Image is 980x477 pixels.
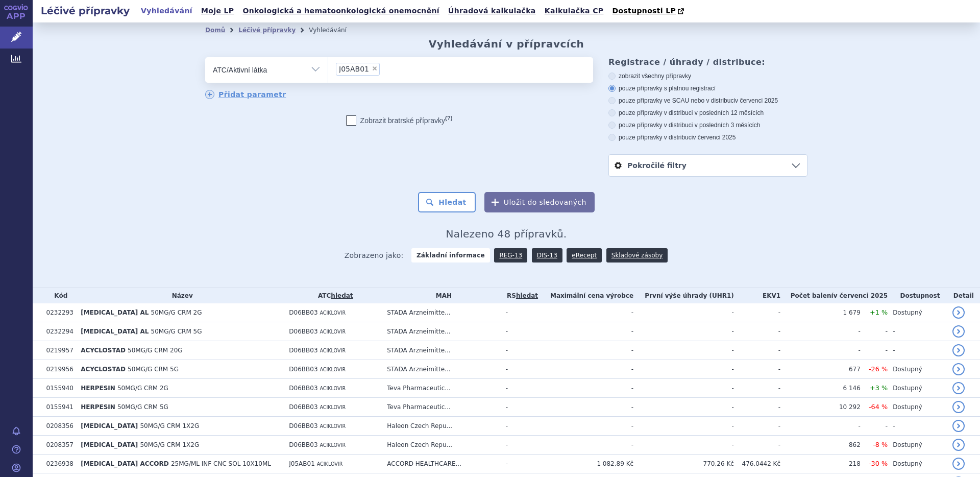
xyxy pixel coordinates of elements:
span: [MEDICAL_DATA] AL [81,328,149,335]
td: - [539,322,633,341]
label: pouze přípravky v distribuci v posledních 12 měsících [608,109,807,117]
a: Léčivé přípravky [238,27,296,34]
span: v červenci 2025 [693,134,736,141]
td: Dostupný [888,398,947,417]
td: - [888,322,947,341]
a: REG-13 [494,248,527,263]
a: eRecept [567,248,602,263]
span: D06BB03 [289,366,317,373]
span: D06BB03 [289,403,317,411]
th: Kód [41,288,76,303]
label: pouze přípravky ve SCAU nebo v distribuci [608,97,807,105]
td: 770,26 Kč [633,455,734,473]
td: - [501,455,540,473]
label: pouze přípravky s platnou registrací [608,84,807,92]
span: ACIKLOVIR [320,367,346,372]
span: [MEDICAL_DATA] AL [81,309,149,316]
a: Kalkulačka CP [542,4,607,18]
td: - [501,303,540,322]
td: - [888,417,947,436]
a: detail [952,306,965,319]
td: STADA Arzneimitte... [382,303,500,322]
span: [MEDICAL_DATA] [81,422,138,430]
td: - [633,360,734,379]
td: 677 [780,360,861,379]
th: První výše úhrady (UHR1) [633,288,734,303]
td: - [539,360,633,379]
span: -8 % [873,441,888,448]
td: - [633,379,734,398]
td: - [501,417,540,436]
a: detail [952,325,965,338]
td: - [501,398,540,417]
span: × [372,65,378,71]
span: 50MG/G CRM 1X2G [140,441,199,448]
abbr: (?) [445,115,452,122]
td: Dostupný [888,303,947,322]
th: Název [76,288,284,303]
a: Skladové zásoby [606,248,668,263]
td: 218 [780,455,861,473]
a: detail [952,420,965,432]
th: MAH [382,288,500,303]
td: 862 [780,436,861,455]
button: Uložit do sledovaných [484,192,595,212]
span: HERPESIN [81,403,115,411]
span: ACIKLOVIR [320,329,346,335]
td: Dostupný [888,360,947,379]
th: ATC [284,288,382,303]
span: ACIKLOVIR [320,442,346,448]
span: ACYCLOSTAD [81,366,126,373]
span: Zobrazeno jako: [345,248,404,263]
span: 50MG/G CRM 20G [128,347,183,354]
td: 10 292 [780,398,861,417]
td: 0208356 [41,417,76,436]
td: 476,0442 Kč [734,455,780,473]
a: Dostupnosti LP [609,4,689,18]
span: [MEDICAL_DATA] [81,441,138,448]
td: - [539,341,633,360]
span: ACYCLOSTAD [81,347,126,354]
td: - [501,322,540,341]
td: 6 146 [780,379,861,398]
input: J05AB01 [383,62,388,75]
span: 50MG/G CRM 1X2G [140,422,199,430]
td: STADA Arzneimitte... [382,322,500,341]
th: EKV1 [734,288,780,303]
h3: Registrace / úhrady / distribuce: [608,57,807,67]
a: Úhradová kalkulačka [445,4,539,18]
td: 0155940 [41,379,76,398]
span: 50MG/G CRM 2G [151,309,202,316]
span: -26 % [869,365,888,373]
td: - [539,417,633,436]
td: 0219956 [41,360,76,379]
span: J05AB01 [339,65,369,73]
a: detail [952,382,965,394]
td: - [888,341,947,360]
a: detail [952,401,965,413]
a: detail [952,363,965,375]
th: RS [501,288,540,303]
label: pouze přípravky v distribuci v posledních 3 měsících [608,121,807,129]
td: - [734,436,780,455]
th: Dostupnost [888,288,947,303]
a: Přidat parametr [205,90,286,99]
td: - [501,436,540,455]
td: 0232293 [41,303,76,322]
h2: Léčivé přípravky [33,4,138,18]
span: [MEDICAL_DATA] ACCORD [81,460,169,467]
a: detail [952,439,965,451]
td: Teva Pharmaceutic... [382,379,500,398]
td: - [501,360,540,379]
td: 0219957 [41,341,76,360]
a: detail [952,344,965,356]
td: STADA Arzneimitte... [382,341,500,360]
th: Počet balení [780,288,888,303]
td: - [633,398,734,417]
td: 0236938 [41,455,76,473]
td: - [501,341,540,360]
td: - [734,341,780,360]
span: ACIKLOVIR [320,310,346,316]
td: Dostupný [888,455,947,473]
td: - [501,379,540,398]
